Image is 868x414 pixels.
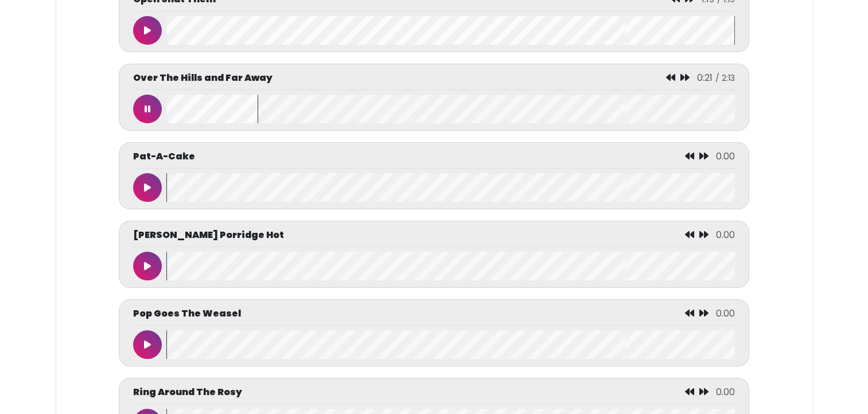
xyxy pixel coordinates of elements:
span: 0.00 [716,307,735,320]
p: Over The Hills and Far Away [133,71,273,85]
span: 0.00 [716,228,735,241]
p: Pop Goes The Weasel [133,307,241,321]
p: Pat-A-Cake [133,150,195,163]
span: 0:21 [697,71,713,84]
p: [PERSON_NAME] Porridge Hot [133,228,284,242]
span: / 2:13 [715,72,735,84]
span: 0.00 [716,385,735,399]
p: Ring Around The Rosy [133,385,242,399]
span: 0.00 [716,150,735,163]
